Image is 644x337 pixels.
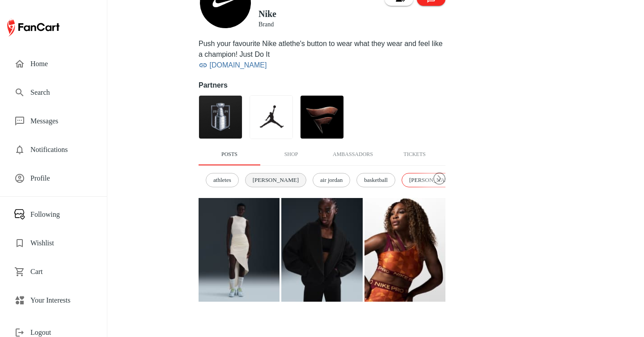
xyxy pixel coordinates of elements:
span: Notifications [30,144,93,155]
button: Tickets [384,144,445,165]
img: 968cd214e0-1816-11ef-aacc-f7b0515c1b2d.jpg [199,95,242,139]
span: Search [30,87,93,98]
span: air jordan [315,176,347,185]
img: post image [364,198,445,302]
div: [PERSON_NAME] [402,173,463,187]
div: air jordan [313,173,350,187]
span: basketball [359,176,393,185]
span: Your Interests [30,295,93,306]
img: FanCart logo [7,17,59,38]
span: Following [30,209,93,220]
img: 9063fb5cc0-70f9-11ef-8069-213eeceee794.jpg [300,95,344,139]
div: athletes [206,173,239,187]
button: Posts [199,144,260,165]
div: Your Interests [7,290,100,311]
div: Notifications [7,139,100,160]
span: [PERSON_NAME] [248,176,304,185]
img: post image [281,198,362,302]
img: post image [199,198,280,302]
div: Cart [7,261,100,282]
div: Messages [7,110,100,132]
span: Profile [30,173,93,184]
div: [PERSON_NAME] [245,173,306,187]
a: [DOMAIN_NAME] [209,60,267,71]
h3: Nike [258,9,276,19]
div: Home [7,53,100,75]
h6: Brand [258,20,276,29]
span: Messages [30,116,93,126]
div: basketball [356,173,395,187]
div: Search [7,82,100,103]
div: Wishlist [7,232,100,254]
img: 89fde80fc0-def2-11ee-b058-731d97ce605b.jpg [250,95,293,139]
div: Profile [7,168,100,189]
span: Home [30,59,93,69]
span: Cart [30,266,93,277]
button: Shop [260,144,322,165]
h4: Partners [199,80,445,91]
div: Following [7,204,100,225]
div: Push your favourite Nike atlethe's button to wear what they wear and feel like a champion! Just D... [199,38,445,60]
span: Wishlist [30,238,93,249]
button: Ambassadors [322,144,384,165]
span: athletes [208,176,236,185]
span: [PERSON_NAME] [404,176,460,185]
